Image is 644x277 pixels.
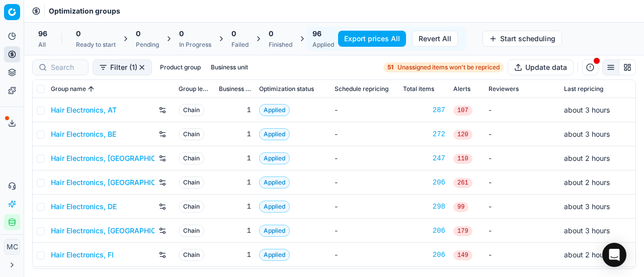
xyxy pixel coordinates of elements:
[207,61,252,73] button: Business unit
[412,31,458,47] button: Revert All
[38,29,47,39] span: 96
[482,31,562,47] button: Start scheduling
[564,202,610,211] span: about 3 hours
[564,250,610,259] span: about 2 hours
[179,41,211,49] div: In Progress
[259,128,290,140] span: Applied
[312,41,334,49] div: Applied
[485,243,560,267] td: -
[219,105,251,115] div: 1
[331,219,399,243] td: -
[403,85,434,93] span: Total items
[219,85,251,93] span: Business unit
[179,85,211,93] span: Group level
[485,122,560,146] td: -
[564,226,610,235] span: about 3 hours
[259,225,290,237] span: Applied
[179,201,204,213] span: Chain
[564,85,603,93] span: Last repricing
[51,105,117,115] a: Hair Electronics, AT
[564,130,610,138] span: about 3 hours
[86,84,96,94] button: Sorted by Group name ascending
[5,239,20,254] span: MC
[403,105,445,115] a: 287
[485,170,560,195] td: -
[335,85,388,93] span: Schedule repricing
[331,98,399,122] td: -
[136,41,159,49] div: Pending
[179,104,204,116] span: Chain
[259,176,290,189] span: Applied
[49,6,120,16] nav: breadcrumb
[259,201,290,213] span: Applied
[51,202,117,212] a: Hair Electronics, DE
[259,104,290,116] span: Applied
[219,129,251,139] div: 1
[179,249,204,261] span: Chain
[403,153,445,163] a: 247
[387,63,393,71] strong: 51
[179,128,204,140] span: Chain
[4,239,20,255] button: MC
[259,152,290,164] span: Applied
[179,225,204,237] span: Chain
[93,59,152,75] button: Filter (1)
[453,202,468,212] span: 99
[453,154,472,164] span: 110
[508,59,574,75] button: Update data
[38,41,47,49] div: All
[76,41,116,49] div: Ready to start
[331,146,399,170] td: -
[453,130,472,140] span: 120
[51,226,154,236] a: Hair Electronics, [GEOGRAPHIC_DATA]
[453,178,472,188] span: 261
[403,250,445,260] a: 206
[453,226,472,236] span: 179
[156,61,205,73] button: Product group
[219,153,251,163] div: 1
[453,85,470,93] span: Alerts
[259,85,314,93] span: Optimization status
[312,29,321,39] span: 96
[219,202,251,212] div: 1
[485,195,560,219] td: -
[602,243,626,267] div: Open Intercom Messenger
[403,202,445,212] a: 298
[331,243,399,267] td: -
[383,62,504,72] a: 51Unassigned items won't be repriced
[179,176,204,189] span: Chain
[51,177,154,188] a: Hair Electronics, [GEOGRAPHIC_DATA]
[259,249,290,261] span: Applied
[49,6,120,16] span: Optimization groups
[453,106,472,116] span: 107
[485,98,560,122] td: -
[51,153,154,163] a: Hair Electronics, [GEOGRAPHIC_DATA]
[51,250,114,260] a: Hair Electronics, FI
[231,29,236,39] span: 0
[179,29,184,39] span: 0
[453,250,472,260] span: 149
[219,226,251,236] div: 1
[76,29,80,39] span: 0
[51,129,116,139] a: Hair Electronics, BE
[485,146,560,170] td: -
[331,170,399,195] td: -
[564,178,610,187] span: about 2 hours
[403,177,445,188] a: 206
[564,106,610,114] span: about 3 hours
[136,29,140,39] span: 0
[331,195,399,219] td: -
[403,226,445,236] a: 206
[403,129,445,139] a: 272
[179,152,204,164] span: Chain
[51,85,86,93] span: Group name
[485,219,560,243] td: -
[231,41,249,49] div: Failed
[338,31,406,47] button: Export prices All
